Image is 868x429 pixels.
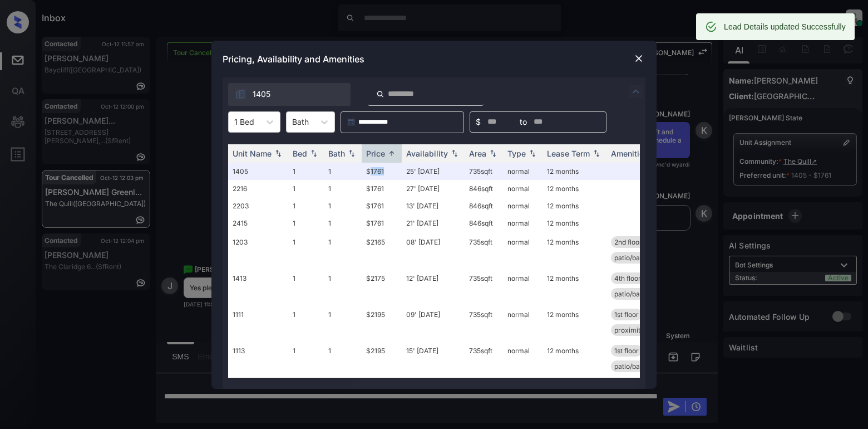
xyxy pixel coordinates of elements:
[228,197,288,214] td: 2203
[386,149,397,158] img: sorting
[362,340,402,377] td: $2195
[503,340,542,377] td: normal
[614,238,642,246] span: 2nd floor
[362,197,402,214] td: $1761
[402,268,465,304] td: 12' [DATE]
[542,163,606,180] td: 12 months
[288,377,324,413] td: 1
[476,116,481,128] span: $
[228,214,288,232] td: 2415
[614,362,657,370] span: patio/balcony
[614,326,669,334] span: proximity to am...
[465,377,503,413] td: 735 sqft
[211,41,657,77] div: Pricing, Availability and Amenities
[362,377,402,413] td: $2215
[324,268,362,304] td: 1
[629,85,643,98] img: icon-zuma
[228,304,288,340] td: 1111
[324,232,362,268] td: 1
[503,304,542,340] td: normal
[614,310,639,319] span: 1st floor
[288,232,324,268] td: 1
[273,149,284,157] img: sorting
[253,88,270,100] span: 1405
[465,163,503,180] td: 735 sqft
[235,89,246,100] img: icon-zuma
[591,149,602,157] img: sorting
[324,214,362,232] td: 1
[328,149,345,158] div: Bath
[724,17,846,37] div: Lead Details updated Successfully
[362,214,402,232] td: $1761
[402,377,465,413] td: 21' [DATE]
[614,253,657,262] span: patio/balcony
[487,149,499,157] img: sorting
[542,268,606,304] td: 12 months
[542,180,606,197] td: 12 months
[503,268,542,304] td: normal
[507,149,526,158] div: Type
[362,180,402,197] td: $1761
[233,149,272,158] div: Unit Name
[449,149,460,157] img: sorting
[503,163,542,180] td: normal
[362,232,402,268] td: $2165
[503,377,542,413] td: normal
[402,214,465,232] td: 21' [DATE]
[503,214,542,232] td: normal
[293,149,307,158] div: Bed
[346,149,357,157] img: sorting
[547,149,590,158] div: Lease Term
[324,163,362,180] td: 1
[228,268,288,304] td: 1413
[288,304,324,340] td: 1
[402,197,465,214] td: 13' [DATE]
[402,304,465,340] td: 09' [DATE]
[402,180,465,197] td: 27' [DATE]
[465,232,503,268] td: 735 sqft
[633,53,644,64] img: close
[288,163,324,180] td: 1
[366,149,385,158] div: Price
[542,214,606,232] td: 12 months
[324,197,362,214] td: 1
[324,377,362,413] td: 1
[542,232,606,268] td: 12 months
[465,197,503,214] td: 846 sqft
[465,304,503,340] td: 735 sqft
[469,149,486,158] div: Area
[402,232,465,268] td: 08' [DATE]
[228,232,288,268] td: 1203
[308,149,319,157] img: sorting
[288,340,324,377] td: 1
[288,180,324,197] td: 1
[324,340,362,377] td: 1
[402,340,465,377] td: 15' [DATE]
[228,340,288,377] td: 1113
[465,340,503,377] td: 735 sqft
[324,180,362,197] td: 1
[288,197,324,214] td: 1
[406,149,448,158] div: Availability
[402,163,465,180] td: 25' [DATE]
[362,163,402,180] td: $1761
[362,268,402,304] td: $2175
[614,290,657,298] span: patio/balcony
[542,377,606,413] td: 12 months
[503,180,542,197] td: normal
[614,347,639,355] span: 1st floor
[228,377,288,413] td: 1511
[288,214,324,232] td: 1
[465,268,503,304] td: 735 sqft
[324,304,362,340] td: 1
[288,268,324,304] td: 1
[542,340,606,377] td: 12 months
[465,180,503,197] td: 846 sqft
[611,149,648,158] div: Amenities
[376,89,384,99] img: icon-zuma
[542,197,606,214] td: 12 months
[228,180,288,197] td: 2216
[503,232,542,268] td: normal
[465,214,503,232] td: 846 sqft
[542,304,606,340] td: 12 months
